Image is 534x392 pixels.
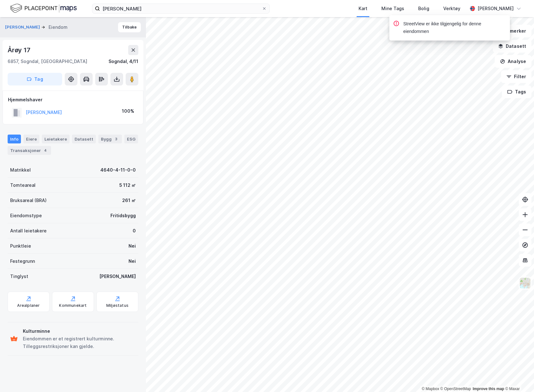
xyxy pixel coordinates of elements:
[10,242,31,250] div: Punktleie
[478,5,514,12] div: [PERSON_NAME]
[473,387,504,391] a: Improve this map
[122,197,136,204] div: 261 ㎡
[106,303,129,308] div: Miljøstatus
[59,303,87,308] div: Kommunekart
[133,227,136,235] div: 0
[99,273,136,280] div: [PERSON_NAME]
[110,212,136,219] div: Fritidsbygg
[10,273,28,280] div: Tinglyst
[129,242,136,250] div: Nei
[502,85,531,98] button: Tags
[129,257,136,265] div: Nei
[8,45,32,55] div: Årøy 17
[100,4,262,13] input: Søk på adresse, matrikkel, gårdeiere, leietakere eller personer
[502,362,534,392] iframe: Chat Widget
[502,362,534,392] div: Kontrollprogram for chat
[42,147,49,154] div: 4
[418,5,429,12] div: Bolig
[23,135,39,143] div: Eiere
[422,387,439,391] a: Mapbox
[10,257,35,265] div: Festegrunn
[8,96,138,104] div: Hjemmelshaver
[10,197,47,204] div: Bruksareal (BRA)
[519,277,531,289] img: Z
[403,20,505,35] div: StreetView er ikke tilgjengelig for denne eiendommen
[113,136,119,142] div: 3
[42,135,69,143] div: Leietakere
[501,70,531,83] button: Filter
[359,5,367,12] div: Kart
[8,135,21,143] div: Info
[10,181,36,189] div: Tomteareal
[100,166,136,174] div: 4640-4-11-0-0
[495,55,531,68] button: Analyse
[8,73,62,85] button: Tag
[49,23,68,31] div: Eiendom
[122,107,134,115] div: 100%
[23,335,136,350] div: Eiendommen er et registrert kulturminne. Tilleggsrestriksjoner kan gjelde.
[10,3,77,14] img: logo.f888ab2527a4732fd821a326f86c7f29.svg
[5,24,41,30] button: [PERSON_NAME]
[10,227,47,235] div: Antall leietakere
[109,58,138,65] div: Sogndal, 4/11
[8,146,51,155] div: Transaksjoner
[17,303,40,308] div: Arealplaner
[381,5,404,12] div: Mine Tags
[118,22,141,32] button: Tilbake
[119,181,136,189] div: 5 112 ㎡
[10,166,31,174] div: Matrikkel
[440,387,471,391] a: OpenStreetMap
[493,40,531,53] button: Datasett
[443,5,460,12] div: Verktøy
[72,135,96,143] div: Datasett
[8,58,87,65] div: 6857, Sogndal, [GEOGRAPHIC_DATA]
[98,135,122,143] div: Bygg
[124,135,138,143] div: ESG
[10,212,42,219] div: Eiendomstype
[23,327,136,335] div: Kulturminne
